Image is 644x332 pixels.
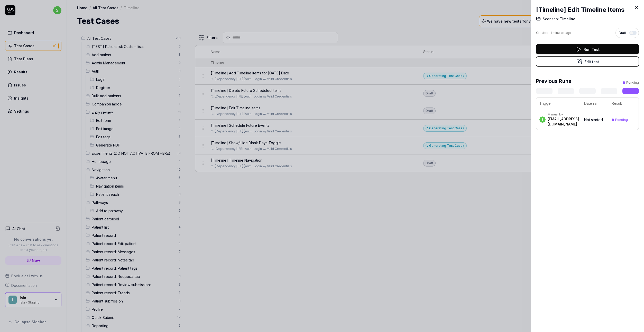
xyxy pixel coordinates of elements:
time: 11 minutes ago [549,31,571,35]
button: Run Test [536,44,639,54]
th: Result [609,97,639,109]
div: Pending [626,80,639,85]
td: Not started [581,109,609,130]
span: Timeline [559,16,575,22]
h3: Previous Runs [536,77,571,85]
span: Draft [619,31,626,35]
button: Edit test [536,56,639,67]
th: Date ran [581,97,609,109]
span: Scenario: [543,16,559,22]
span: s [539,116,546,123]
div: Created [536,31,571,35]
th: Trigger [536,97,581,109]
div: [EMAIL_ADDRESS][DOMAIN_NAME] [548,116,579,127]
div: Manual by [548,112,579,116]
h2: [Timeline] Edit Timeline Items [536,5,639,14]
div: Pending [615,118,628,122]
